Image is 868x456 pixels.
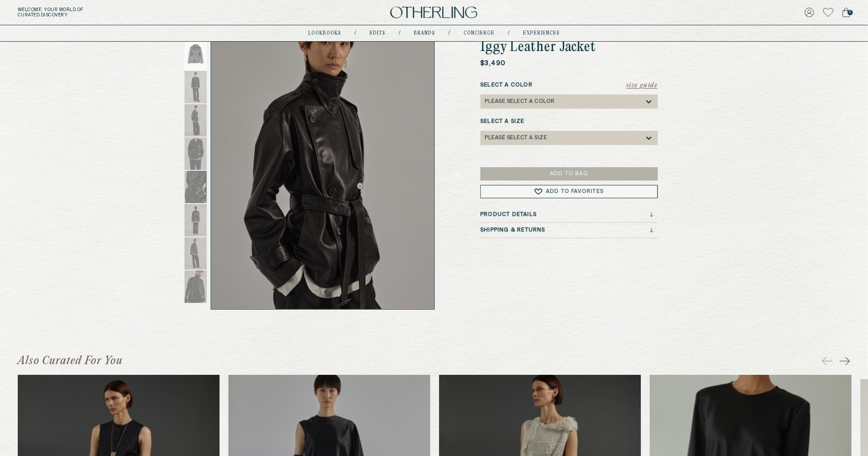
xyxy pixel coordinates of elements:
[523,31,560,35] a: experiences
[463,31,495,35] a: concierge
[308,31,341,35] a: lookbooks
[848,10,853,15] span: 0
[508,30,510,37] div: /
[185,71,207,103] img: Thumbnail 3
[480,59,506,68] p: $3,490
[185,171,207,203] img: Thumbnail 6
[480,39,658,55] h1: Iggy Leather Jacket
[480,227,546,233] h3: Shipping & Returns
[354,30,356,37] div: /
[480,118,658,126] label: Select a Size
[369,31,385,35] a: Edits
[185,237,207,270] img: Thumbnail 8
[485,98,555,105] div: Please select a Color
[18,7,267,18] h5: Welcome . Your world of curated discovery.
[185,204,207,236] img: Thumbnail 7
[480,185,658,198] button: Add to Favorites
[448,30,450,37] div: /
[211,4,435,309] img: Iggy Leather Jacket
[842,6,850,19] a: 0
[480,81,658,89] label: Select a Color
[185,271,207,303] img: Thumbnail 9
[185,138,207,170] img: Thumbnail 5
[18,354,122,368] h1: Also Curated For You
[185,104,207,137] img: Thumbnail 4
[546,189,603,194] span: Add to Favorites
[485,135,547,141] div: Please select a Size
[626,81,658,90] button: Size Guide
[414,31,435,35] a: Brands
[480,212,537,218] h3: Product Details
[480,167,658,181] button: Add to Bag
[390,7,477,19] img: logo
[399,30,401,37] div: /
[185,38,207,70] img: Thumbnail 2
